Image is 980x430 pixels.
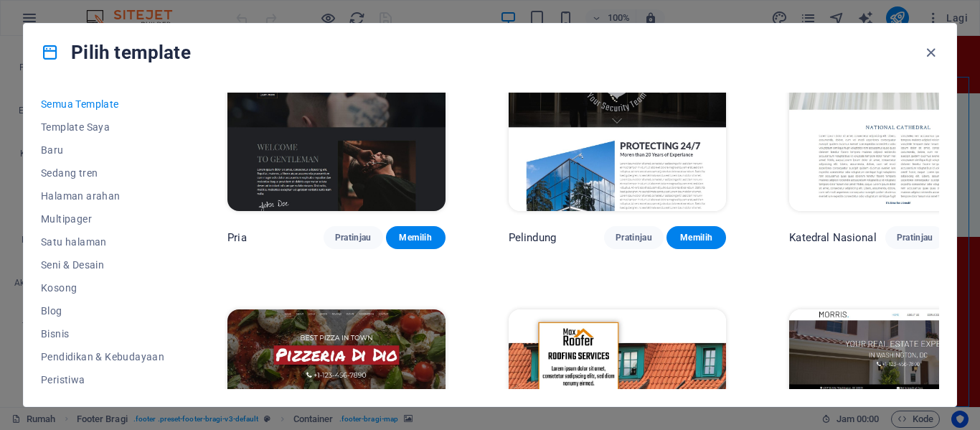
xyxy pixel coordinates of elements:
[41,162,164,184] button: Sedang tren
[41,93,164,116] button: Semua Template
[41,207,164,230] button: Multipager
[324,226,383,249] button: Pratinjau
[41,351,164,363] font: Pendidikan & Kebudayaan
[41,322,164,345] button: Bisnis
[41,328,69,340] font: Bisnis
[41,184,164,207] button: Halaman arahan
[41,144,64,156] font: Baru
[227,231,247,244] font: Pria
[41,139,164,162] button: Baru
[666,226,726,249] button: Memilih
[41,259,104,271] font: Seni & Desain
[227,10,446,211] img: Pria
[41,368,164,391] button: Peristiwa
[616,233,652,243] font: Pratinjau
[41,213,92,225] font: Multipager
[41,374,85,385] font: Peristiwa
[680,233,712,243] font: Memilih
[897,233,933,243] font: Pratinjau
[335,233,372,243] font: Pratinjau
[41,253,164,276] button: Seni & Desain
[509,10,727,211] img: Pelindung
[41,230,164,253] button: Satu halaman
[604,226,664,249] button: Pratinjau
[41,236,107,248] font: Satu halaman
[41,98,119,110] font: Semua Template
[41,282,77,294] font: Kosong
[41,167,98,179] font: Sedang tren
[41,116,164,139] button: Template Saya
[789,231,876,244] font: Katedral Nasional
[41,121,110,133] font: Template Saya
[885,226,945,249] button: Pratinjau
[41,345,164,368] button: Pendidikan & Kebudayaan
[509,231,556,244] font: Pelindung
[399,233,431,243] font: Memilih
[386,226,446,249] button: Memilih
[71,42,191,63] font: Pilih template
[41,305,62,317] font: Blog
[41,276,164,299] button: Kosong
[41,190,121,202] font: Halaman arahan
[41,299,164,322] button: Blog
